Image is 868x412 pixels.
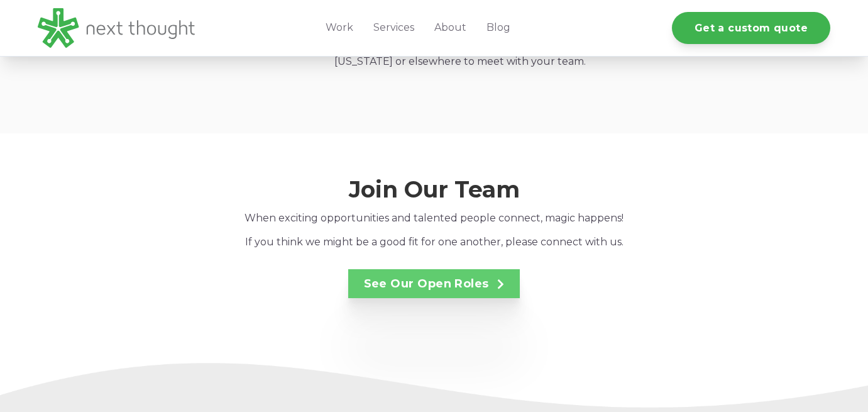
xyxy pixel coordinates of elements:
[101,234,767,250] p: If you think we might be a good fit for one another, please connect with us.
[101,210,767,226] p: When exciting opportunities and talented people connect, magic happens!
[348,269,520,298] a: See Our Open Roles
[38,8,195,48] img: LG - NextThought Logo
[101,177,767,203] h2: Join Our Team
[672,12,830,44] a: Get a custom quote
